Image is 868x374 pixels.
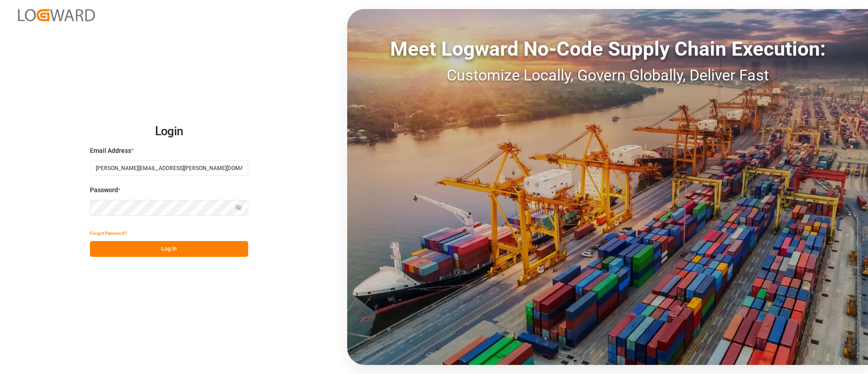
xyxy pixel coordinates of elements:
[347,64,868,87] div: Customize Locally, Govern Globally, Deliver Fast
[18,9,95,21] img: Logward_new_orange.png
[90,185,118,195] span: Password
[90,146,131,156] span: Email Address
[90,241,248,257] button: Log In
[90,160,248,176] input: Enter your email
[90,225,127,241] button: Forgot Password?
[90,117,248,146] h2: Login
[347,34,868,64] div: Meet Logward No-Code Supply Chain Execution:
